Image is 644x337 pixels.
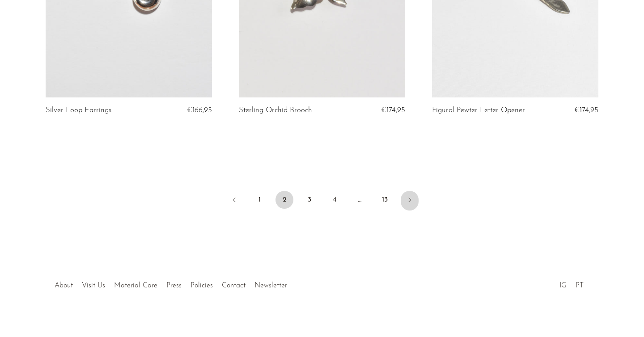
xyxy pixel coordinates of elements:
[55,282,73,289] a: About
[301,191,318,209] a: 3
[222,282,246,289] a: Contact
[239,106,312,114] a: Sterling Orchid Brooch
[166,282,182,289] a: Press
[250,191,268,209] a: 1
[559,282,567,289] a: IG
[576,282,584,289] a: PT
[82,282,105,289] a: Visit Us
[46,106,111,114] a: Silver Loop Earrings
[275,191,293,209] span: 2
[381,106,405,114] span: €174,95
[376,191,394,209] a: 13
[225,191,243,211] a: Previous
[50,275,292,292] ul: Quick links
[432,106,525,114] a: Figural Pewter Letter Opener
[114,282,157,289] a: Material Care
[326,191,343,209] a: 4
[574,106,598,114] span: €174,95
[191,282,213,289] a: Policies
[351,191,369,209] span: …
[187,106,212,114] span: €166,95
[401,191,419,211] a: Next
[555,275,588,292] ul: Social Medias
